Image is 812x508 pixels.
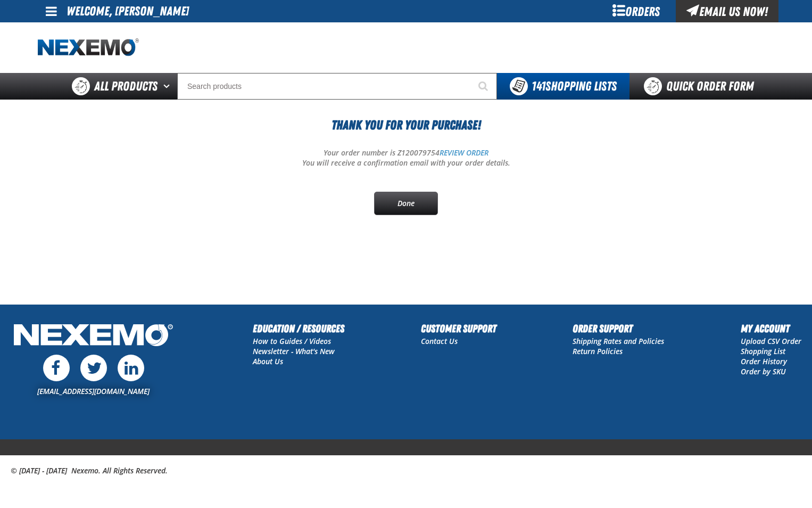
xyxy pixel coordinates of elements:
[440,148,488,158] a: REVIEW ORDER
[573,321,664,337] h2: Order Support
[421,336,458,346] a: Contact Us
[573,336,664,346] a: Shipping Rates and Policies
[177,73,497,100] input: Search
[94,77,158,96] span: All Products
[38,38,139,57] a: Home
[532,79,617,94] span: Shopping Lists
[741,356,787,366] a: Order History
[374,192,438,215] a: Done
[38,158,774,168] p: You will receive a confirmation email with your order details.
[253,356,283,366] a: About Us
[38,38,139,57] img: Nexemo logo
[741,336,801,346] a: Upload CSV Order
[629,73,774,100] a: Quick Order Form
[741,366,786,376] a: Order by SKU
[421,321,496,337] h2: Customer Support
[253,321,344,337] h2: Education / Resources
[741,346,785,356] a: Shopping List
[160,73,177,100] button: Open All Products pages
[38,116,774,135] h1: Thank You For Your Purchase!
[253,336,331,346] a: How to Guides / Videos
[532,79,545,94] strong: 141
[497,73,629,100] button: You have 141 Shopping Lists. Open to view details
[11,321,176,352] img: Nexemo Logo
[573,346,623,356] a: Return Policies
[253,346,335,356] a: Newsletter - What's New
[741,321,801,337] h2: My Account
[470,73,497,100] button: Start Searching
[37,386,150,396] a: [EMAIL_ADDRESS][DOMAIN_NAME]
[38,148,774,158] p: Your order number is Z120079754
